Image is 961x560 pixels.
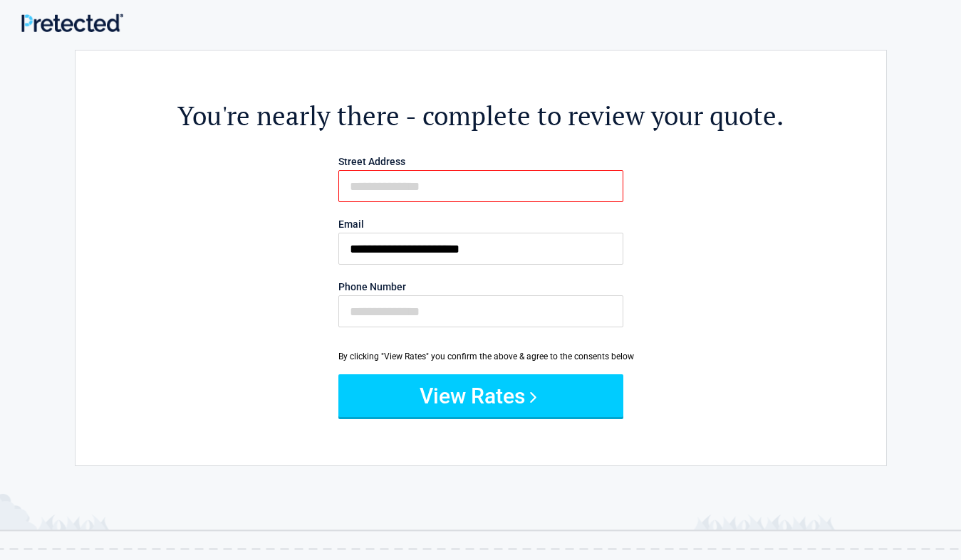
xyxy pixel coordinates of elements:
button: View Rates [338,374,623,417]
label: Street Address [338,157,623,167]
div: By clicking "View Rates" you confirm the above & agree to the consents below [338,350,623,363]
label: Phone Number [338,282,623,292]
img: Main Logo [21,14,123,32]
label: Email [338,219,623,229]
h2: You're nearly there - complete to review your quote. [154,98,808,133]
